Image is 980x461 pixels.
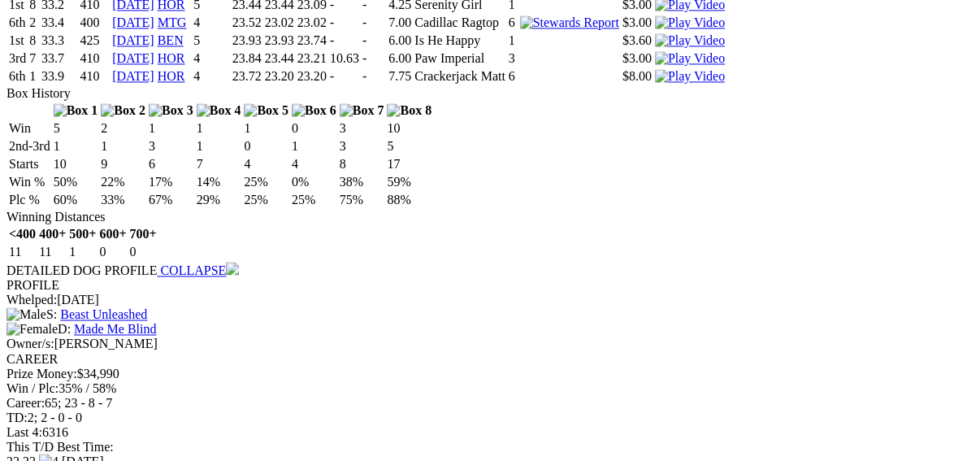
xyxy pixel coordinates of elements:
[196,156,242,172] td: 7
[28,15,39,31] td: 2
[414,68,506,85] td: Crackerjack Matt
[8,50,27,67] td: 3rd
[362,15,386,31] td: -
[508,50,518,67] td: 3
[7,395,45,409] span: Career:
[149,103,193,118] img: Box 3
[339,120,385,137] td: 3
[655,51,725,66] img: Play Video
[8,226,37,242] th: <400
[196,174,242,190] td: 14%
[7,439,114,453] span: This T/D Best Time:
[8,15,27,31] td: 6th
[243,138,289,154] td: 0
[291,174,337,190] td: 0%
[362,68,386,85] td: -
[655,51,725,65] a: Watch Replay on Watchdog
[297,50,327,67] td: 23.21
[622,15,653,31] td: $3.00
[196,192,242,208] td: 29%
[243,192,289,208] td: 25%
[7,307,46,322] img: Male
[291,120,337,137] td: 0
[232,33,262,49] td: 23.93
[158,33,184,47] a: BEN
[7,322,58,337] img: Female
[232,15,262,31] td: 23.52
[80,15,111,31] td: 400
[68,244,97,260] td: 1
[340,103,384,118] img: Box 7
[196,120,242,137] td: 1
[388,15,412,31] td: 7.00
[112,51,154,65] a: [DATE]
[386,120,432,137] td: 10
[386,138,432,154] td: 5
[158,15,187,29] a: MTG
[232,68,262,85] td: 23.72
[8,68,27,85] td: 6th
[7,424,42,438] span: Last 4:
[41,50,78,67] td: 33.7
[98,226,127,242] th: 600+
[41,33,78,49] td: 33.3
[100,120,146,137] td: 2
[655,69,725,84] img: Play Video
[339,174,385,190] td: 38%
[226,262,239,275] img: chevron-down.svg
[291,192,337,208] td: 25%
[80,68,111,85] td: 410
[8,156,51,172] td: Starts
[7,293,973,307] div: [DATE]
[655,33,725,47] a: Watch Replay on Watchdog
[7,293,57,307] span: Whelped:
[520,15,619,30] img: Stewards Report
[7,410,28,424] span: TD:
[388,33,412,49] td: 6.00
[60,307,147,321] a: Beast Unleashed
[38,244,67,260] td: 11
[193,15,230,31] td: 4
[388,50,412,67] td: 6.00
[28,50,39,67] td: 7
[41,68,78,85] td: 33.9
[622,50,653,67] td: $3.00
[80,33,111,49] td: 425
[74,322,156,336] a: Made Me Blind
[386,192,432,208] td: 88%
[41,15,78,31] td: 33.4
[232,50,262,67] td: 23.84
[148,138,194,154] td: 3
[386,174,432,190] td: 59%
[196,138,242,154] td: 1
[508,68,518,85] td: 6
[291,138,337,154] td: 1
[7,307,57,321] span: S:
[80,50,111,67] td: 410
[7,395,973,410] div: 65; 23 - 8 - 7
[655,69,725,83] a: Watch Replay on Watchdog
[28,68,39,85] td: 1
[38,226,67,242] th: 400+
[329,33,360,49] td: -
[292,103,336,118] img: Box 6
[655,15,725,29] a: View replay
[8,174,51,190] td: Win %
[8,33,27,49] td: 1st
[53,120,99,137] td: 5
[160,263,226,277] span: COLLAPSE
[414,15,506,31] td: Cadillac Ragtop
[28,33,39,49] td: 8
[329,15,360,31] td: -
[197,103,241,118] img: Box 4
[386,156,432,172] td: 17
[414,50,506,67] td: Paw Imperial
[100,138,146,154] td: 1
[129,226,158,242] th: 700+
[244,103,288,118] img: Box 5
[100,174,146,190] td: 22%
[148,156,194,172] td: 6
[53,174,99,190] td: 50%
[158,69,185,83] a: HOR
[148,120,194,137] td: 1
